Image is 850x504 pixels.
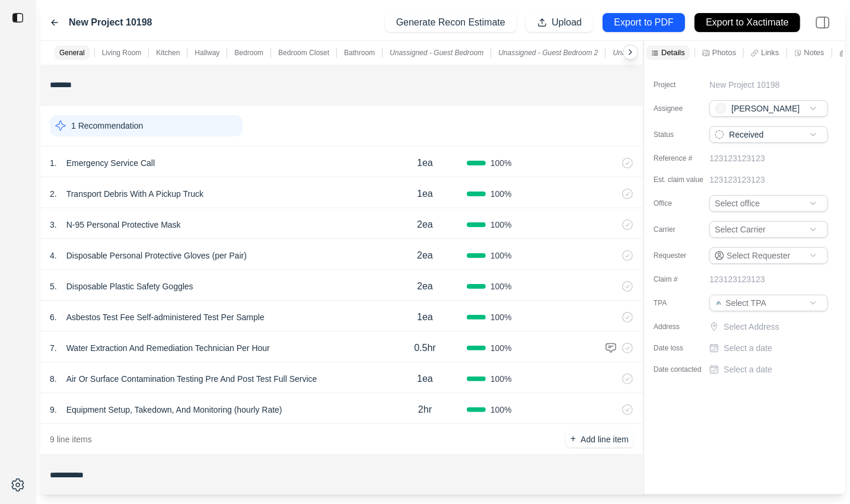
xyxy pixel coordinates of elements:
p: 1 Recommendation [71,120,143,132]
p: 1ea [417,372,433,386]
p: Notes [804,47,824,58]
label: Est. claim value [654,175,713,184]
p: 2ea [417,248,433,263]
p: Generate Recon Estimate [396,16,505,30]
p: Asbestos Test Fee Self-administered Test Per Sample [62,309,269,326]
p: Details [661,47,685,58]
label: Date loss [654,343,713,353]
span: 100 % [491,373,512,385]
label: New Project 10198 [69,15,152,30]
p: Export to PDF [614,16,673,30]
p: Disposable Plastic Safety Goggles [62,278,198,295]
p: Disposable Personal Protective Gloves (per Pair) [62,247,252,264]
p: 1ea [417,156,433,170]
p: 0.5hr [414,341,435,355]
img: right-panel.svg [810,9,836,36]
p: 7 . [50,342,57,354]
p: 9 . [50,404,57,416]
p: 2ea [417,279,433,294]
p: Select Address [724,321,830,333]
span: 100 % [491,188,512,200]
p: 1ea [417,187,433,201]
button: Export to PDF [603,13,685,32]
p: Kitchen [156,48,180,58]
label: Carrier [654,225,713,234]
p: 2ea [417,218,433,232]
p: Hallway [195,48,219,58]
button: Upload [526,13,593,32]
p: 2hr [418,403,432,417]
p: 2 . [50,188,57,200]
p: Select a date [724,342,772,354]
p: 123123123123 [709,152,765,164]
label: Requester [654,251,713,260]
label: Status [654,130,713,139]
span: 100 % [491,250,512,261]
p: Select a date [724,363,772,375]
p: Water Extraction And Remediation Technician Per Hour [62,340,275,356]
p: 6 . [50,311,57,323]
p: 1ea [417,310,433,324]
p: 1 . [50,157,57,169]
label: Office [654,199,713,208]
p: General [59,48,85,58]
p: Add line item [581,433,629,445]
p: Air Or Surface Contamination Testing Pre And Post Test Full Service [62,371,322,387]
label: Claim # [654,275,713,284]
p: 8 . [50,373,57,385]
p: Living Room [102,48,142,58]
img: comment [605,342,617,354]
p: Unassigned - Guest Bathroom [613,48,708,58]
label: Reference # [654,154,713,163]
label: Project [654,80,713,90]
span: 100 % [491,311,512,323]
p: New Project 10198 [709,79,779,91]
label: Assignee [654,104,713,113]
p: 5 . [50,280,57,292]
p: 4 . [50,250,57,261]
span: 100 % [491,404,512,416]
img: toggle sidebar [12,12,24,24]
button: Export to Xactimate [695,13,800,32]
p: 3 . [50,219,57,231]
span: 100 % [491,219,512,231]
label: Date contacted [654,365,713,374]
span: 100 % [491,157,512,169]
p: 9 line items [50,433,92,445]
p: Photos [712,47,736,58]
p: Links [761,47,779,58]
label: Address [654,322,713,331]
p: 123123123123 [709,273,765,285]
p: Bedroom Closet [278,48,329,58]
button: Generate Recon Estimate [385,13,517,32]
p: Upload [552,16,582,30]
p: Transport Debris With A Pickup Truck [62,186,208,202]
button: +Add line item [566,431,633,448]
p: Equipment Setup, Takedown, And Monitoring (hourly Rate) [62,401,287,418]
p: Bedroom [234,48,263,58]
p: N-95 Personal Protective Mask [62,216,186,233]
span: 100 % [491,342,512,354]
p: 123123123123 [709,174,765,186]
label: TPA [654,298,713,308]
p: Unassigned - Guest Bedroom 2 [498,48,598,58]
p: Bathroom [344,48,375,58]
span: 100 % [491,280,512,292]
p: Emergency Service Call [62,155,160,171]
p: Export to Xactimate [706,16,789,30]
p: Unassigned - Guest Bedroom [390,48,483,58]
p: + [571,432,576,446]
